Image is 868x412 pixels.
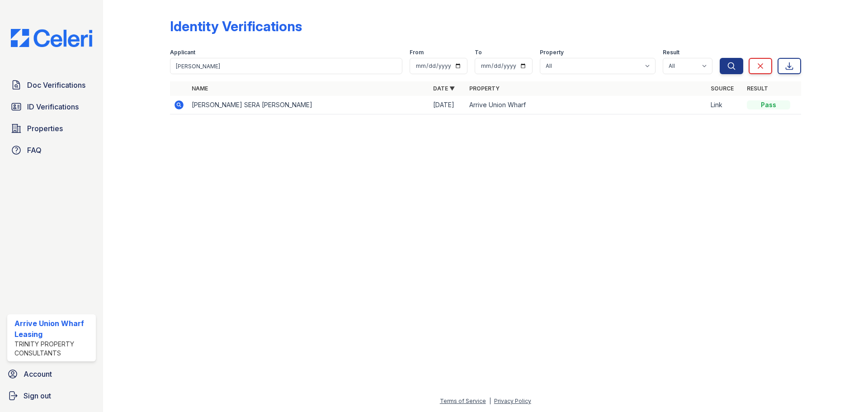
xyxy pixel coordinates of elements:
[469,85,500,92] a: Property
[170,58,402,74] input: Search by name or phone number
[7,119,96,137] a: Properties
[170,18,302,34] div: Identity Verifications
[747,100,790,109] div: Pass
[27,145,42,156] span: FAQ
[27,80,85,90] span: Doc Verifications
[7,141,96,159] a: FAQ
[4,29,99,47] img: CE_Logo_Blue-a8612792a0a2168367f1c8372b55b34899dd931a85d93a1a3d3e32e68fde9ad4.png
[663,49,679,56] label: Result
[429,96,466,114] td: [DATE]
[711,85,734,92] a: Source
[27,123,63,134] span: Properties
[707,96,743,114] td: Link
[466,96,707,114] td: Arrive Union Wharf
[27,101,79,112] span: ID Verifications
[192,85,208,92] a: Name
[540,49,564,56] label: Property
[440,398,486,404] a: Terms of Service
[433,85,455,92] a: Date ▼
[494,398,531,404] a: Privacy Policy
[14,340,92,358] div: Trinity Property Consultants
[170,49,195,56] label: Applicant
[747,85,768,92] a: Result
[4,365,99,383] a: Account
[7,76,96,94] a: Doc Verifications
[188,96,429,114] td: [PERSON_NAME] SERA [PERSON_NAME]
[24,390,51,401] span: Sign out
[410,49,424,56] label: From
[489,398,491,404] div: |
[24,369,52,379] span: Account
[14,318,92,340] div: Arrive Union Wharf Leasing
[4,387,99,405] a: Sign out
[475,49,482,56] label: To
[7,98,96,116] a: ID Verifications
